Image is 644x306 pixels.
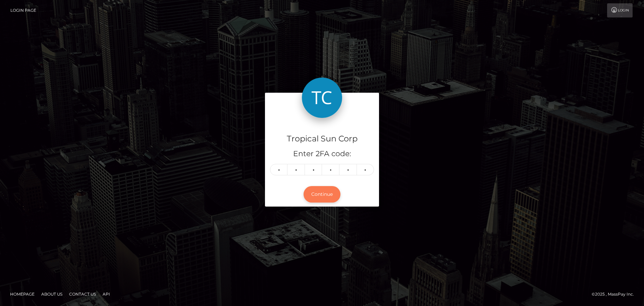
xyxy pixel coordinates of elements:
[100,289,113,299] a: API
[270,149,374,159] h5: Enter 2FA code:
[66,289,99,299] a: Contact Us
[607,3,633,17] a: Login
[304,186,340,203] button: Continue
[302,78,342,118] img: Tropical Sun Corp
[10,3,36,17] a: Login Page
[592,291,639,298] div: © 2025 , MassPay Inc.
[7,289,37,299] a: Homepage
[270,133,374,145] h4: Tropical Sun Corp
[39,289,65,299] a: About Us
